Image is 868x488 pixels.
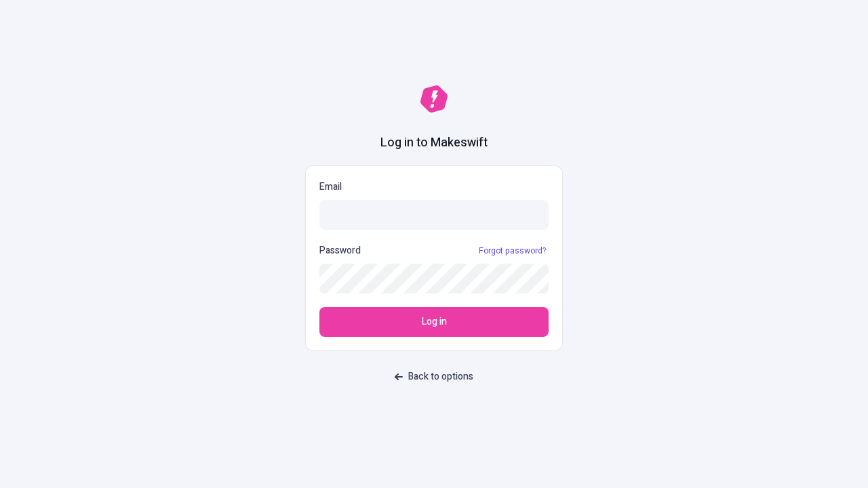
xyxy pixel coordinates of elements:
[319,243,361,258] p: Password
[319,180,549,195] p: Email
[319,307,549,337] button: Log in
[422,314,447,329] span: Log in
[319,200,549,230] input: Email
[476,245,549,256] a: Forgot password?
[380,134,488,152] h1: Log in to Makeswift
[387,365,481,389] button: Back to options
[408,369,473,384] span: Back to options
